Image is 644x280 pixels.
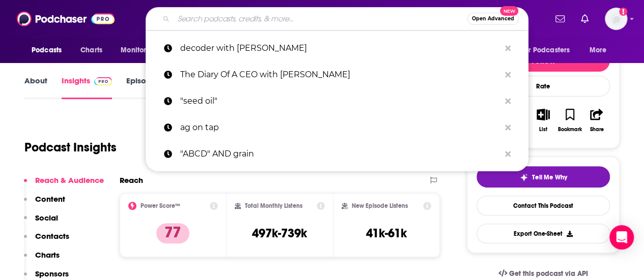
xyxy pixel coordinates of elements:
[180,114,500,141] p: ag on tap
[24,76,47,99] a: About
[477,76,610,97] div: Rate
[17,9,115,28] img: Podchaser - Follow, Share and Rate Podcasts
[500,6,518,16] span: New
[35,231,69,241] p: Contacts
[556,102,583,139] button: Bookmark
[521,43,570,57] span: For Podcasters
[477,224,610,243] button: Export One-Sheet
[146,7,528,30] div: Search podcasts, credits, & more...
[74,41,108,60] a: Charts
[605,8,627,30] span: Logged in as kayschr06
[583,102,610,139] button: Share
[532,173,567,181] span: Tell Me Why
[520,173,528,181] img: tell me why sparkle
[530,102,556,139] button: List
[245,202,302,209] h2: Total Monthly Listens
[619,8,627,16] svg: Add a profile image
[558,127,582,133] div: Bookmark
[94,77,112,85] img: Podchaser Pro
[605,8,627,30] img: User Profile
[24,231,69,250] button: Contacts
[605,8,627,30] button: Show profile menu
[146,35,528,61] a: decoder with [PERSON_NAME]
[174,11,467,27] input: Search podcasts, credits, & more...
[590,43,607,57] span: More
[80,43,102,57] span: Charts
[514,41,584,60] button: open menu
[114,41,170,60] button: open menu
[35,250,60,260] p: Charts
[156,223,189,243] p: 77
[609,225,634,250] div: Open Intercom Messenger
[126,76,176,99] a: Episodes913
[551,10,569,27] a: Show notifications dropdown
[35,213,58,223] p: Social
[366,226,407,241] h3: 41k-61k
[24,194,65,213] button: Content
[32,43,62,57] span: Podcasts
[180,61,500,88] p: The Diary Of A CEO with Steven Bartlett
[467,13,519,25] button: Open AdvancedNew
[590,127,603,133] div: Share
[35,269,69,278] p: Sponsors
[352,202,408,209] h2: New Episode Listens
[35,175,104,185] p: Reach & Audience
[252,226,307,241] h3: 497k-739k
[146,114,528,141] a: ag on tap
[35,194,65,204] p: Content
[120,175,143,185] h2: Reach
[180,35,500,61] p: decoder with nilay patel
[24,41,75,60] button: open menu
[24,250,60,269] button: Charts
[62,76,112,99] a: InsightsPodchaser Pro
[146,61,528,88] a: The Diary Of A CEO with [PERSON_NAME]
[477,196,610,215] a: Contact This Podcast
[24,175,104,194] button: Reach & Audience
[146,141,528,167] a: "ABCD" AND grain
[582,41,620,60] button: open menu
[509,269,588,278] span: Get this podcast via API
[141,202,180,209] h2: Power Score™
[539,127,547,133] div: List
[24,140,117,155] h1: Podcast Insights
[472,16,514,21] span: Open Advanced
[24,213,58,232] button: Social
[180,141,500,167] p: "ABCD" AND grain
[180,88,500,114] p: "seed oil"
[121,43,157,57] span: Monitoring
[477,166,610,188] button: tell me why sparkleTell Me Why
[577,10,593,27] a: Show notifications dropdown
[146,88,528,114] a: "seed oil"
